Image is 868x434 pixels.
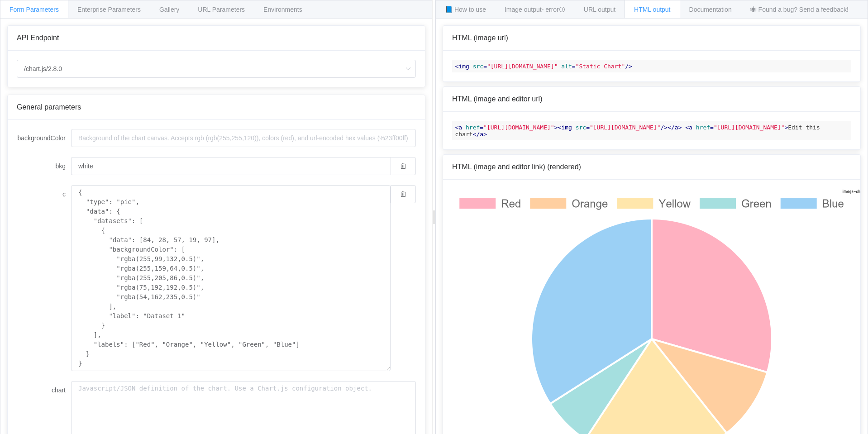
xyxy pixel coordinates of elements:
label: chart [17,381,71,399]
span: Gallery [159,6,179,13]
span: Image output [505,6,565,13]
span: HTML (image and editor link) (rendered) [452,163,581,171]
span: URL output [584,6,615,13]
span: a [458,124,462,131]
span: URL Parameters [198,6,245,13]
label: c [17,185,71,203]
span: API Endpoint [17,34,59,42]
span: HTML (image and editor url) [452,95,542,103]
span: 🕷 Found a bug? Send a feedback! [750,6,849,13]
span: - error [542,6,565,13]
span: HTML (image url) [452,34,508,42]
span: img [561,124,572,131]
span: < = > [455,124,558,131]
span: "[URL][DOMAIN_NAME]" [590,124,661,131]
span: alt [561,63,572,70]
span: </ > [473,131,487,138]
span: Documentation [689,6,732,13]
label: backgroundColor [17,129,71,147]
span: "Static Chart" [576,63,625,70]
span: "[URL][DOMAIN_NAME]" [483,124,554,131]
span: href [466,124,480,131]
span: src [576,124,586,131]
input: Select [17,60,416,78]
span: < = > [685,124,788,131]
span: a [689,124,692,131]
span: Environments [263,6,302,13]
span: img [458,63,469,70]
span: HTML output [634,6,670,13]
span: < = = /> [455,63,632,70]
span: a [480,131,483,138]
span: Enterprise Parameters [77,6,141,13]
span: General parameters [17,103,81,111]
span: </ > [668,124,682,131]
span: < = /> [558,124,668,131]
span: a [675,124,678,131]
span: src [473,63,483,70]
span: 📘 How to use [445,6,486,13]
span: href [696,124,710,131]
input: Background of the chart canvas. Accepts rgb (rgb(255,255,120)), colors (red), and url-encoded hex... [71,129,416,147]
code: Edit this chart [452,121,851,140]
span: Form Parameters [10,6,59,13]
input: Background of the chart canvas. Accepts rgb (rgb(255,255,120)), colors (red), and url-encoded hex... [71,157,391,175]
label: bkg [17,157,71,175]
span: "[URL][DOMAIN_NAME]" [487,63,558,70]
span: "[URL][DOMAIN_NAME]" [714,124,785,131]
